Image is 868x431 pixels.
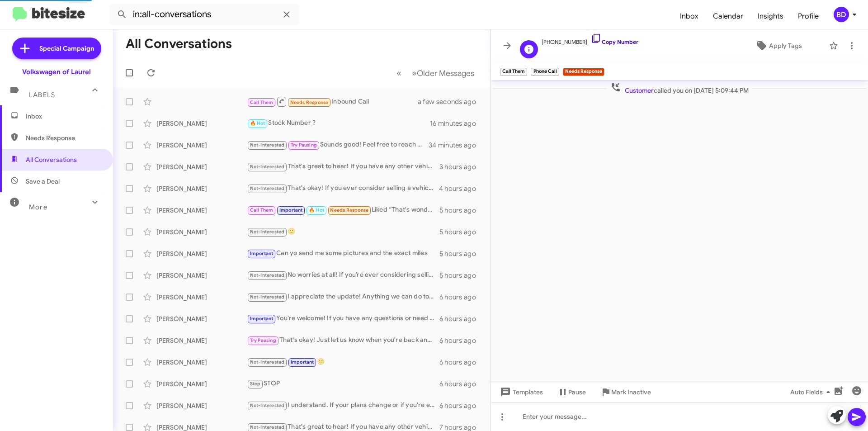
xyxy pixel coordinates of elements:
span: « [396,67,401,79]
span: Important [291,359,314,365]
button: Mark Inactive [593,384,658,400]
div: 16 minutes ago [430,119,483,128]
div: Inbound Call [247,96,429,107]
div: [PERSON_NAME] [156,184,247,193]
a: Insights [750,3,791,29]
div: No worries at all! If you’re ever considering selling your vehicle in the future, feel free to re... [247,270,439,280]
div: [PERSON_NAME] [156,206,247,215]
div: I appreciate the update! Anything we can do to help? Would love to earn your business! [247,292,439,302]
div: That's okay! If you ever consider selling a vehicle in the future, feel free to reach out. We're ... [247,183,439,194]
span: Needs Response [26,133,103,142]
h1: All Conversations [126,37,232,51]
div: [PERSON_NAME] [156,141,247,150]
div: 6 hours ago [439,314,483,323]
div: 5 hours ago [439,206,483,215]
div: Liked “That's wonderful to hear! We strive for a smooth experience. When you're ready to schedule... [247,205,439,215]
span: Auto Fields [790,384,834,400]
div: 34 minutes ago [429,141,483,150]
div: 🙂 [247,227,439,237]
div: 5 hours ago [439,227,483,237]
div: 4 hours ago [439,184,483,193]
span: Older Messages [417,68,474,78]
small: Call Them [500,68,527,76]
span: Not-Interested [250,359,285,365]
div: [PERSON_NAME] [156,358,247,367]
span: Inbox [26,112,103,121]
span: [PHONE_NUMBER] [542,33,638,47]
span: More [29,203,47,211]
span: Templates [498,384,543,400]
span: 🔥 Hot [250,120,265,126]
button: BD [826,7,858,22]
span: Labels [29,91,55,99]
div: [PERSON_NAME] [156,314,247,323]
div: That's okay! Just let us know when you're back and ready to schedule an appointment. We're here t... [247,335,439,346]
div: a few seconds ago [429,97,483,106]
span: Stop [250,381,261,387]
button: Templates [491,384,550,400]
span: Try Pausing [291,142,317,148]
span: Customer [625,86,654,95]
div: 6 hours ago [439,336,483,345]
span: Not-Interested [250,424,285,430]
a: Inbox [673,3,706,29]
span: Important [250,316,274,322]
div: BD [834,7,849,22]
span: Apply Tags [769,38,802,54]
div: [PERSON_NAME] [156,249,247,258]
span: Try Pausing [250,337,276,343]
span: Not-Interested [250,272,285,278]
a: Special Campaign [12,38,101,59]
div: 🙂 [247,357,439,367]
span: Special Campaign [39,44,94,53]
button: Auto Fields [783,384,841,400]
div: Sounds good! Feel free to reach out whenever you're ready. We're here to help when the time comes! [247,140,429,150]
small: Needs Response [563,68,604,76]
small: Phone Call [531,68,559,76]
input: Search [109,4,299,25]
div: Can yo send me some pictures and the exact miles [247,248,439,259]
span: Mark Inactive [611,384,651,400]
span: Profile [791,3,826,29]
span: 🔥 Hot [309,207,324,213]
span: Important [250,251,274,256]
div: 6 hours ago [439,401,483,410]
button: Apply Tags [732,38,825,54]
div: 6 hours ago [439,358,483,367]
div: You're welcome! If you have any questions or need assistance in the future, don't hesitate to con... [247,313,439,324]
div: 5 hours ago [439,249,483,258]
span: Pause [568,384,586,400]
span: Not-Interested [250,185,285,191]
span: Not-Interested [250,164,285,170]
nav: Page navigation example [392,64,480,82]
a: Copy Number [591,38,638,45]
span: Not-Interested [250,142,285,148]
div: Volkswagen of Laurel [22,67,91,76]
div: I understand. If your plans change or if you're ever interested in discussing your vehicle, feel ... [247,400,439,411]
span: Important [279,207,303,213]
span: » [412,67,417,79]
div: [PERSON_NAME] [156,293,247,302]
div: Stock Number ? [247,118,430,128]
div: That's great to hear! If you have any other vehicles you'd consider selling, feel free to reach o... [247,161,439,172]
button: Previous [391,64,407,82]
div: [PERSON_NAME] [156,336,247,345]
div: [PERSON_NAME] [156,271,247,280]
div: [PERSON_NAME] [156,379,247,388]
span: Save a Deal [26,177,60,186]
span: Needs Response [290,99,329,105]
span: All Conversations [26,155,77,164]
div: 6 hours ago [439,379,483,388]
span: Not-Interested [250,294,285,300]
div: 3 hours ago [439,162,483,171]
div: [PERSON_NAME] [156,227,247,237]
button: Next [406,64,480,82]
a: Calendar [706,3,750,29]
div: [PERSON_NAME] [156,401,247,410]
span: called you on [DATE] 5:09:44 PM [607,82,752,95]
div: 5 hours ago [439,271,483,280]
button: Pause [550,384,593,400]
div: [PERSON_NAME] [156,162,247,171]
